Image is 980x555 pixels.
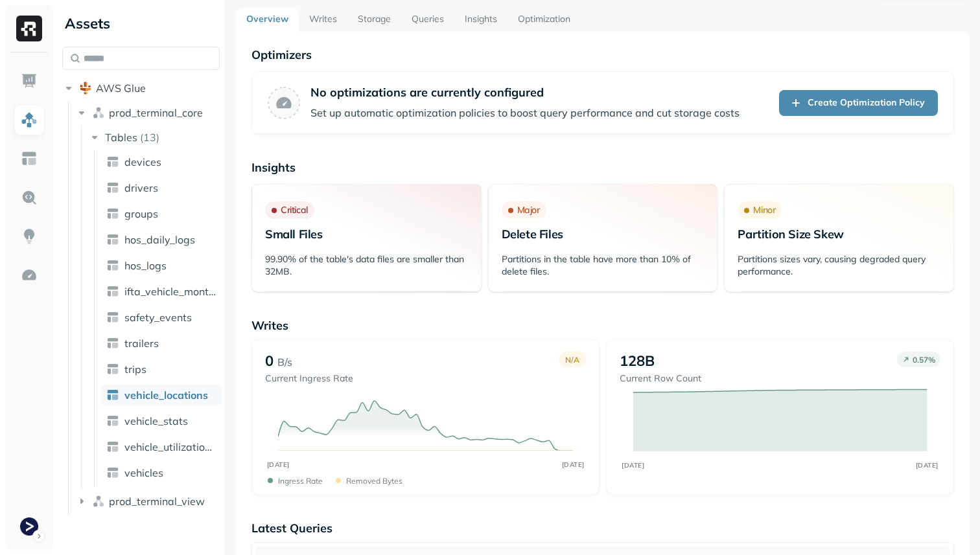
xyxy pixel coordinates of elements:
[124,259,167,272] span: hos_logs
[101,281,222,302] a: ifta_vehicle_months
[106,337,119,350] img: table
[299,8,347,32] a: Writes
[106,389,119,402] img: table
[101,152,222,172] a: devices
[16,16,42,41] img: Ryft
[124,181,158,194] span: drivers
[106,311,119,324] img: table
[101,411,222,431] a: vehicle_stats
[75,102,220,123] button: prod_terminal_core
[106,181,119,194] img: table
[310,85,740,100] p: No optimizations are currently configured
[561,460,584,469] tspan: [DATE]
[251,47,954,62] p: Optimizers
[517,204,540,216] p: Major
[124,466,163,479] span: vehicles
[124,285,216,298] span: ifta_vehicle_months
[278,476,323,486] p: Ingress Rate
[106,207,119,220] img: table
[913,355,935,365] p: 0.57 %
[310,105,740,120] p: Set up automatic optimization policies to boost query performance and cut storage costs
[124,440,216,453] span: vehicle_utilization_day
[565,355,579,365] p: N/A
[101,436,222,457] a: vehicle_utilization_day
[101,385,222,405] a: vehicle_locations
[124,207,158,220] span: groups
[251,160,954,175] p: Insights
[454,8,507,32] a: Insights
[106,414,119,427] img: table
[347,8,401,32] a: Storage
[106,466,119,479] img: table
[401,8,454,32] a: Queries
[124,311,192,324] span: safety_events
[622,461,644,469] tspan: [DATE]
[62,13,220,34] div: Assets
[753,204,775,216] p: Minor
[92,106,105,119] img: namespace
[779,90,938,116] a: Create Optimization Policy
[96,82,146,95] span: AWS Glue
[277,354,292,370] p: B/s
[21,189,38,206] img: Query Explorer
[101,333,222,354] a: trailers
[88,127,221,148] button: Tables(13)
[106,155,119,168] img: table
[101,229,222,250] a: hos_daily_logs
[265,253,468,278] p: 99.90% of the table's data files are smaller than 32MB.
[124,155,161,168] span: devices
[101,359,222,379] a: trips
[251,318,954,333] p: Writes
[106,233,119,246] img: table
[21,150,38,167] img: Asset Explorer
[101,203,222,224] a: groups
[101,177,222,198] a: drivers
[62,78,220,98] button: AWS Glue
[738,227,940,242] p: Partition Size Skew
[21,228,38,245] img: Insights
[124,363,146,376] span: trips
[109,495,205,508] span: prod_terminal_view
[109,106,203,119] span: prod_terminal_core
[101,255,222,276] a: hos_logs
[101,462,222,483] a: vehicles
[75,491,220,512] button: prod_terminal_view
[502,227,705,242] p: Delete Files
[105,131,137,144] span: Tables
[265,372,353,385] p: Current Ingress Rate
[106,285,119,298] img: table
[124,414,188,427] span: vehicle_stats
[738,253,940,278] p: Partitions sizes vary, causing degraded query performance.
[21,73,38,89] img: Dashboard
[106,259,119,272] img: table
[124,337,159,350] span: trailers
[620,372,701,385] p: Current Row Count
[507,8,581,32] a: Optimization
[346,476,402,486] p: Removed bytes
[916,461,939,469] tspan: [DATE]
[140,131,159,144] p: ( 13 )
[124,389,208,402] span: vehicle_locations
[21,111,38,128] img: Assets
[265,352,274,370] p: 0
[79,82,92,95] img: root
[21,267,38,284] img: Optimization
[265,227,468,242] p: Small Files
[620,352,655,370] p: 128B
[20,517,38,536] img: Terminal
[251,521,954,536] p: Latest Queries
[106,440,119,453] img: table
[502,253,705,278] p: Partitions in the table have more than 10% of delete files.
[106,363,119,376] img: table
[92,495,105,508] img: namespace
[266,460,289,469] tspan: [DATE]
[236,8,299,32] a: Overview
[101,307,222,328] a: safety_events
[281,204,308,216] p: Critical
[124,233,195,246] span: hos_daily_logs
